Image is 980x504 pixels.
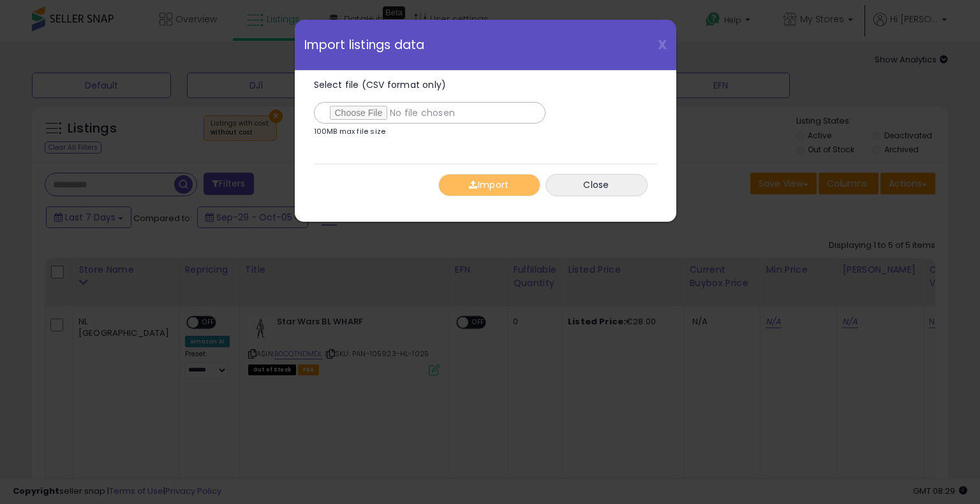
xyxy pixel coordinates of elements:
[314,128,386,135] p: 100MB max file size
[546,174,648,196] button: Close
[658,36,667,54] span: X
[314,78,447,91] span: Select file (CSV format only)
[304,39,425,51] span: Import listings data
[438,174,540,196] button: Import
